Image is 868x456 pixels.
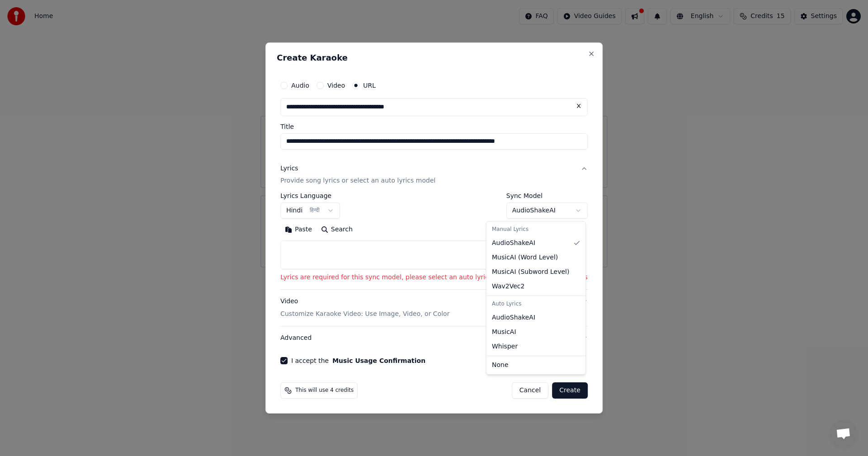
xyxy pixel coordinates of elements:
[492,239,535,248] span: AudioShakeAI
[488,298,584,310] div: Auto Lyrics
[492,328,516,337] span: MusicAI
[492,268,569,277] span: MusicAI ( Subword Level )
[492,342,518,351] span: Whisper
[492,361,509,370] span: None
[488,223,584,236] div: Manual Lyrics
[492,253,558,262] span: MusicAI ( Word Level )
[492,313,535,322] span: AudioShakeAI
[492,282,524,291] span: Wav2Vec2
